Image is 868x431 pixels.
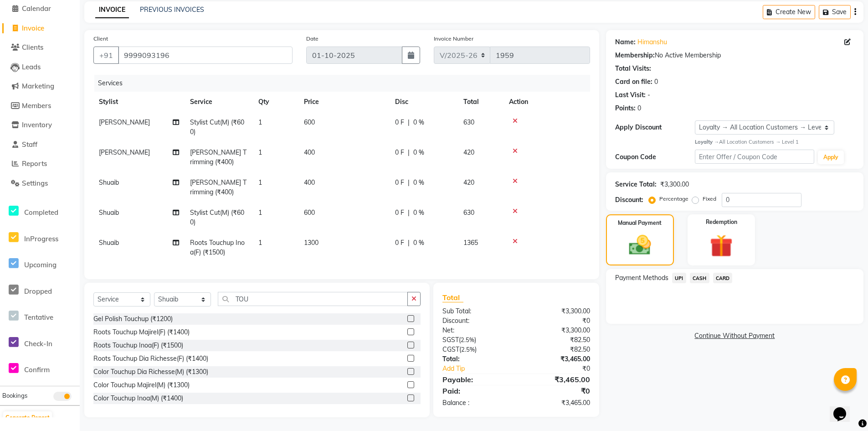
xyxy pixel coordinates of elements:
input: Search or Scan [218,292,408,306]
span: 1365 [463,239,478,247]
div: ( ) [436,335,516,345]
a: Marketing [2,81,77,92]
span: Invoice [22,24,44,32]
div: Roots Touchup Dia Richesse(F) (₹1400) [93,354,208,363]
span: Members [22,101,51,110]
div: Services [94,75,597,92]
span: 420 [463,178,474,187]
span: 420 [463,148,474,156]
div: ₹3,300.00 [660,180,689,189]
button: +91 [93,47,119,64]
span: Staff [22,140,37,149]
span: 0 F [395,238,404,248]
th: Qty [253,92,298,112]
span: 600 [304,208,315,217]
label: Client [93,35,108,43]
div: Apply Discount [615,123,695,132]
div: ₹82.50 [516,335,597,345]
span: 400 [304,178,315,187]
div: 0 [637,104,641,113]
button: Generate Report [3,411,52,424]
span: 0 % [413,148,424,157]
div: All Location Customers → Level 1 [695,138,854,146]
span: 0 % [413,118,424,127]
a: Members [2,101,77,111]
span: SGST [442,336,459,344]
div: Discount: [615,195,643,205]
span: CASH [690,273,709,283]
div: ₹3,465.00 [516,374,597,385]
div: Roots Touchup Inoa(F) (₹1500) [93,341,183,350]
div: ₹3,300.00 [516,306,597,316]
span: 1300 [304,239,318,247]
a: Calendar [2,4,77,14]
span: [PERSON_NAME] [99,118,150,126]
div: - [647,90,650,100]
span: | [408,238,410,248]
span: [PERSON_NAME] [99,148,150,156]
div: Net: [436,326,516,335]
span: UPI [672,273,686,283]
span: Shuaib [99,239,119,247]
span: 0 F [395,118,404,127]
span: Payment Methods [615,273,668,283]
span: Confirm [24,365,50,374]
span: Reports [22,159,47,168]
div: Service Total: [615,180,657,189]
div: No Active Membership [615,51,854,60]
span: Shuaib [99,178,119,187]
input: Search by Name/Mobile/Email/Code [118,47,293,64]
span: Dropped [24,287,52,296]
th: Stylist [93,92,185,112]
span: 1 [258,148,262,156]
th: Total [458,92,503,112]
a: Settings [2,178,77,189]
strong: Loyalty → [695,139,719,145]
a: Clients [2,42,77,53]
span: Stylist Cut(M) (₹600) [190,208,244,226]
span: 630 [463,118,474,126]
span: CGST [442,345,459,353]
span: Marketing [22,82,54,90]
div: Payable: [436,374,516,385]
th: Service [185,92,253,112]
span: 1 [258,239,262,247]
span: 0 % [413,208,424,218]
div: 0 [654,77,658,87]
div: ₹0 [530,364,597,374]
div: Last Visit: [615,90,646,100]
span: 2.5% [461,346,475,353]
a: PREVIOUS INVOICES [140,5,204,14]
div: Card on file: [615,77,652,87]
iframe: chat widget [830,395,859,422]
div: Color Touchup Majirel(M) (₹1300) [93,380,190,390]
span: [PERSON_NAME] Trimming (₹400) [190,178,247,196]
span: 630 [463,208,474,217]
span: 0 % [413,178,424,187]
span: 0 % [413,238,424,248]
span: 600 [304,118,315,126]
label: Percentage [659,195,688,203]
span: 1 [258,208,262,217]
div: ₹0 [516,316,597,326]
div: Points: [615,104,636,113]
span: Leads [22,62,41,71]
th: Disc [390,92,458,112]
span: 400 [304,148,315,156]
span: Tentative [24,313,53,322]
span: Roots Touchup Inoa(F) (₹1500) [190,239,245,256]
span: 2.5% [461,336,474,343]
div: ₹3,465.00 [516,354,597,364]
span: Bookings [2,392,27,399]
span: [PERSON_NAME] Trimming (₹400) [190,148,247,166]
a: INVOICE [95,2,129,18]
div: ₹3,465.00 [516,398,597,408]
span: Settings [22,179,48,187]
a: Inventory [2,120,77,130]
label: Redemption [706,218,737,226]
input: Enter Offer / Coupon Code [695,150,814,164]
span: 0 F [395,178,404,187]
span: Check-In [24,339,52,348]
span: Upcoming [24,260,56,269]
label: Date [306,35,318,43]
